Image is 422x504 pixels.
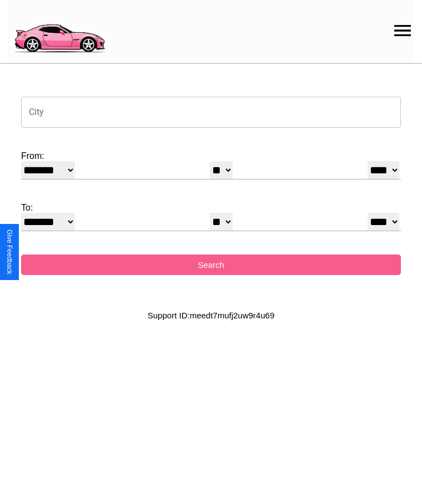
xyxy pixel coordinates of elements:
label: From: [21,151,401,161]
p: Support ID: meedt7mufj2uw9r4u69 [148,308,274,323]
label: To: [21,203,401,213]
img: logo [8,6,110,56]
button: Search [21,255,401,275]
div: Give Feedback [6,229,13,275]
